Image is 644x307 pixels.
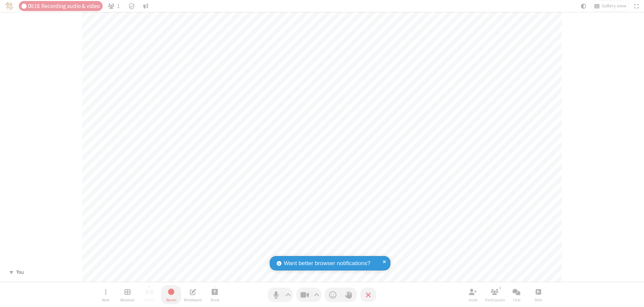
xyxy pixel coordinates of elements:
span: Record [166,298,176,302]
button: Stop video (⌘+Shift+V) [296,288,321,302]
button: Open poll [528,285,548,304]
button: Change layout [591,1,629,11]
span: Participants [485,298,505,302]
span: Chat [513,298,521,302]
span: Want better browser notifications? [284,259,370,268]
button: Open participant list [485,285,505,304]
span: Breakout [120,298,135,302]
div: Meeting details Encryption enabled [125,1,138,11]
button: Stop recording [161,285,181,304]
button: Mute (⌘+Shift+A) [268,288,293,302]
button: Conversation [141,1,151,11]
img: QA Selenium DO NOT DELETE OR CHANGE [5,2,13,10]
button: Send a reaction [325,288,341,302]
button: Invite participants (⌘+Shift+I) [463,285,483,304]
span: Share [210,298,219,302]
button: Fullscreen [632,1,642,11]
button: Open participant list [105,1,123,11]
span: 00:18 [28,3,40,9]
button: Open shared whiteboard [183,285,203,304]
button: Using system theme [578,1,589,11]
div: You [14,268,26,276]
button: Manage Breakout Rooms [117,285,138,304]
button: Audio settings [284,288,293,302]
button: Unable to start streaming without first stopping recording [139,285,159,304]
div: 1 [497,285,503,291]
button: Open chat [506,285,527,304]
span: Recording audio & video [41,3,100,9]
button: Start sharing [205,285,225,304]
span: Whiteboard [184,298,202,302]
span: More [102,298,109,302]
span: Invite [469,298,477,302]
button: Raise hand [341,288,357,302]
span: Polls [535,298,542,302]
button: Open menu [96,285,116,304]
span: 1 [117,3,120,9]
button: End or leave meeting [360,288,376,302]
span: Gallery view [602,3,626,9]
button: Video setting [312,288,321,302]
div: Audio & video [19,1,103,11]
span: Stream [144,298,155,302]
